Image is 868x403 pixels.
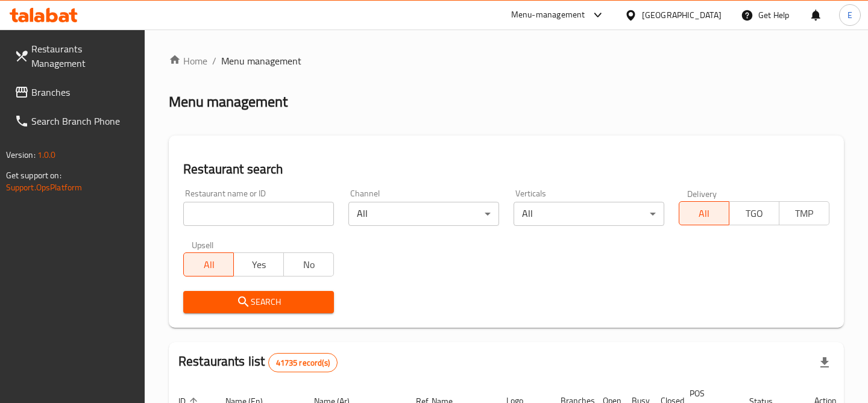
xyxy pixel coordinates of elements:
a: Support.OpsPlatform [6,180,83,195]
button: TGO [729,201,779,225]
span: Restaurants Management [31,42,135,70]
span: All [189,256,229,273]
div: [GEOGRAPHIC_DATA] [642,8,722,22]
input: Search for restaurant name or ID.. [183,202,334,226]
nav: breadcrumb [169,54,844,68]
button: Search [183,291,334,313]
button: TMP [779,201,829,225]
span: Branches [31,85,135,99]
button: No [283,252,334,276]
button: All [679,201,729,225]
span: Yes [239,256,279,273]
a: Branches [5,78,145,107]
a: Search Branch Phone [5,107,145,136]
div: Export file [810,348,839,377]
label: Delivery [687,189,717,198]
span: TGO [734,205,775,222]
a: Home [169,54,207,68]
div: Menu-management [511,8,585,22]
span: No [289,256,329,273]
button: Yes [233,252,284,276]
div: All [514,202,664,226]
span: TMP [784,205,825,222]
span: 41735 record(s) [269,357,337,369]
div: All [348,202,499,226]
h2: Menu management [169,92,288,111]
span: Version: [6,147,36,163]
h2: Restaurant search [183,160,829,178]
span: Search [193,295,324,310]
a: Restaurants Management [5,34,145,78]
h2: Restaurants list [178,352,338,372]
span: 1.0.0 [37,147,56,163]
span: Search Branch Phone [31,114,135,128]
div: Total records count [268,353,338,372]
label: Upsell [192,240,214,249]
span: All [684,205,725,222]
span: Menu management [221,54,301,68]
span: Get support on: [6,167,61,183]
span: E [848,8,852,22]
button: All [183,252,234,276]
li: / [212,54,216,68]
